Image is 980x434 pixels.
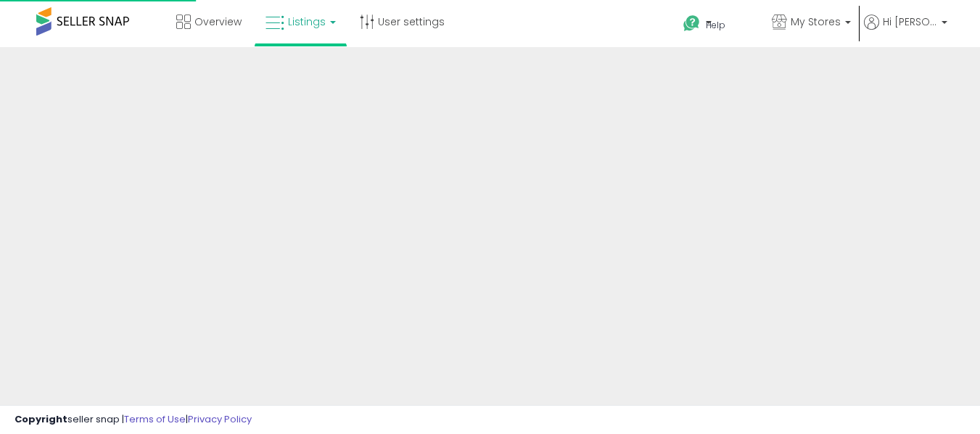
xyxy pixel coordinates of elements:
[683,14,701,33] i: Get Help
[706,19,725,31] span: Help
[15,412,67,426] strong: Copyright
[791,14,841,29] span: My Stores
[883,14,937,29] span: Hi [PERSON_NAME]
[188,412,252,426] a: Privacy Policy
[864,14,947,47] a: Hi [PERSON_NAME]
[288,14,326,29] span: Listings
[15,413,252,427] div: seller snap | |
[194,14,242,29] span: Overview
[672,4,759,47] a: Help
[124,412,186,426] a: Terms of Use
